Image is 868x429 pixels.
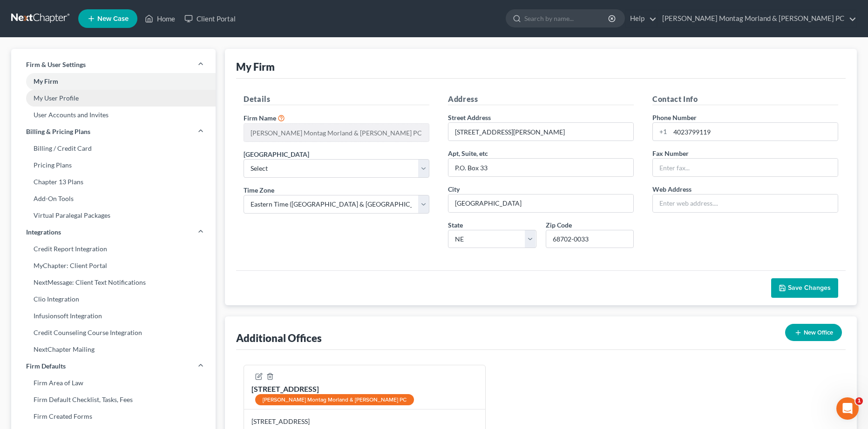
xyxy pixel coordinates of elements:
[11,157,216,174] a: Pricing Plans
[11,190,216,207] a: Add-On Tools
[11,174,216,190] a: Chapter 13 Plans
[653,194,838,212] input: Enter web address....
[11,90,216,107] a: My User Profile
[236,331,322,345] div: Additional Offices
[448,123,633,141] input: Enter address...
[524,10,610,27] input: Search by name...
[836,397,859,420] iframe: Intercom live chat
[244,124,429,141] input: Enter name...
[448,94,634,105] h5: Address
[546,230,634,248] input: XXXXX
[448,148,488,158] label: Apt, Suite, etc
[97,15,129,22] span: New Case
[652,184,692,194] label: Web Address
[255,394,414,405] div: [PERSON_NAME] Montag Morland & [PERSON_NAME] PC
[652,148,689,158] label: Fax Number
[11,308,216,324] a: Infusionsoft Integration
[11,324,216,341] a: Credit Counseling Course Integration
[448,184,460,194] label: City
[11,140,216,157] a: Billing / Credit Card
[11,274,216,291] a: NextMessage: Client Text Notifications
[26,362,66,371] span: Firm Defaults
[11,291,216,308] a: Clio Integration
[11,73,216,90] a: My Firm
[448,194,633,212] input: Enter city...
[652,113,697,122] label: Phone Number
[244,114,276,122] span: Firm Name
[785,324,842,341] button: New Office
[448,113,491,122] label: Street Address
[658,10,856,27] a: [PERSON_NAME] Montag Morland & [PERSON_NAME] PC
[11,207,216,224] a: Virtual Paralegal Packages
[244,149,309,159] label: [GEOGRAPHIC_DATA]
[26,228,61,237] span: Integrations
[11,224,216,241] a: Integrations
[11,241,216,257] a: Credit Report Integration
[652,94,838,105] h5: Contact Info
[244,185,274,195] label: Time Zone
[236,60,275,74] div: My Firm
[11,123,216,140] a: Billing & Pricing Plans
[855,397,863,405] span: 1
[244,94,429,105] h5: Details
[11,391,216,408] a: Firm Default Checklist, Tasks, Fees
[251,384,478,405] div: [STREET_ADDRESS]
[448,159,633,176] input: (optional)
[180,10,240,27] a: Client Portal
[11,257,216,274] a: MyChapter: Client Portal
[625,10,657,27] a: Help
[140,10,180,27] a: Home
[26,60,86,69] span: Firm & User Settings
[771,278,838,298] button: Save Changes
[11,56,216,73] a: Firm & User Settings
[653,159,838,176] input: Enter fax...
[26,127,90,136] span: Billing & Pricing Plans
[653,123,670,141] div: +1
[546,220,572,230] label: Zip Code
[448,220,463,230] label: State
[11,408,216,425] a: Firm Created Forms
[11,107,216,123] a: User Accounts and Invites
[788,284,831,292] span: Save Changes
[670,123,838,141] input: Enter phone...
[11,375,216,391] a: Firm Area of Law
[11,358,216,375] a: Firm Defaults
[11,341,216,358] a: NextChapter Mailing
[251,417,478,426] div: [STREET_ADDRESS]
